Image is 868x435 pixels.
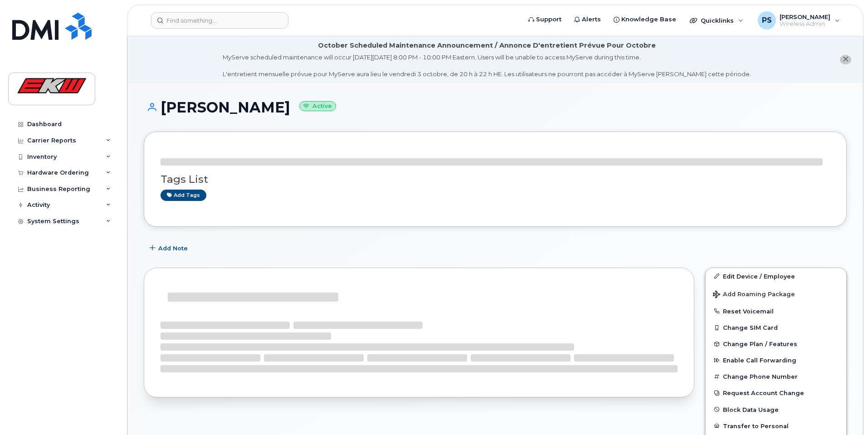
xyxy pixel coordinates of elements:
[223,53,751,78] div: MyServe scheduled maintenance will occur [DATE][DATE] 8:00 PM - 10:00 PM Eastern. Users will be u...
[706,284,846,303] button: Add Roaming Package
[299,101,336,112] small: Active
[706,401,846,418] button: Block Data Usage
[706,319,846,336] button: Change SIM Card
[723,357,796,364] span: Enable Call Forwarding
[713,291,795,299] span: Add Roaming Package
[706,336,846,352] button: Change Plan / Features
[144,99,847,115] h1: [PERSON_NAME]
[706,352,846,368] button: Enable Call Forwarding
[706,268,846,284] a: Edit Device / Employee
[161,174,830,185] h3: Tags List
[144,240,195,257] button: Add Note
[161,190,206,201] a: Add tags
[723,341,797,347] span: Change Plan / Features
[706,303,846,319] button: Reset Voicemail
[840,55,851,64] button: close notification
[706,385,846,401] button: Request Account Change
[706,368,846,385] button: Change Phone Number
[706,418,846,434] button: Transfer to Personal
[318,41,656,50] div: October Scheduled Maintenance Announcement / Annonce D'entretient Prévue Pour Octobre
[158,244,188,253] span: Add Note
